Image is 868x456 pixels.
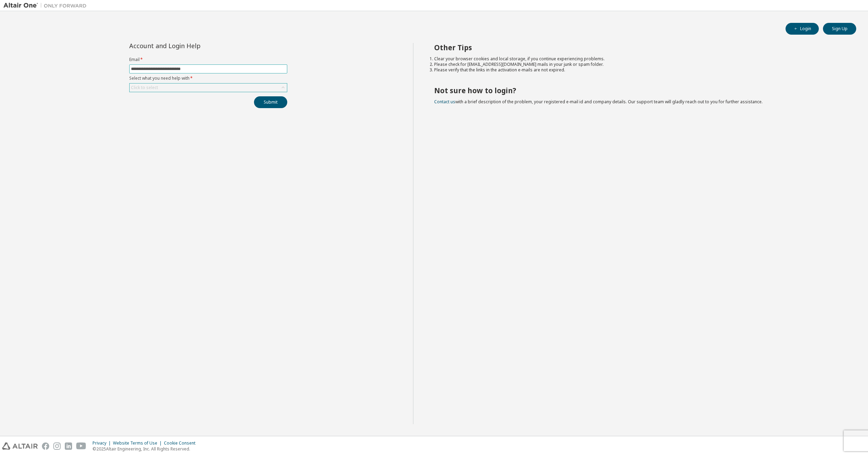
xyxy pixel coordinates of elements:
[130,84,287,92] div: Click to select
[53,442,61,450] img: instagram.svg
[131,85,158,90] div: Click to select
[434,62,844,67] li: Please check for [EMAIL_ADDRESS][DOMAIN_NAME] mails in your junk or spam folder.
[129,57,287,62] label: Email
[164,440,200,446] div: Cookie Consent
[786,23,819,35] button: Login
[434,67,844,73] li: Please verify that the links in the activation e-mails are not expired.
[434,99,455,105] a: Contact us
[434,86,844,95] h2: Not sure how to login?
[93,440,113,446] div: Privacy
[76,442,86,450] img: youtube.svg
[434,56,844,62] li: Clear your browser cookies and local storage, if you continue experiencing problems.
[3,2,90,9] img: Altair One
[42,442,49,450] img: facebook.svg
[113,440,164,446] div: Website Terms of Use
[65,442,72,450] img: linkedin.svg
[129,43,256,49] div: Account and Login Help
[93,446,200,452] p: © 2025 Altair Engineering, Inc. All Rights Reserved.
[2,442,38,450] img: altair_logo.svg
[434,43,844,52] h2: Other Tips
[823,23,856,35] button: Sign Up
[434,99,763,105] span: with a brief description of the problem, your registered e-mail id and company details. Our suppo...
[129,76,287,81] label: Select what you need help with
[254,96,287,108] button: Submit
